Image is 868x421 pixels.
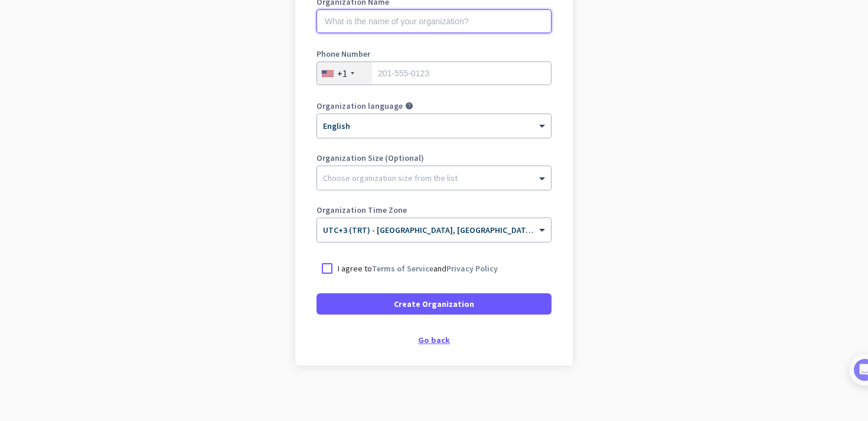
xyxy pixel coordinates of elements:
span: Create Organization [394,298,474,310]
div: +1 [337,67,347,79]
input: What is the name of your organization? [316,9,552,33]
label: Phone Number [316,50,552,58]
input: 201-555-0123 [316,61,552,85]
i: help [405,102,413,110]
a: Terms of Service [372,263,433,274]
button: Create Organization [316,293,552,315]
div: Go back [316,336,552,344]
label: Organization Time Zone [316,206,552,214]
p: I agree to and [338,263,498,274]
label: Organization Size (Optional) [316,154,552,162]
a: Privacy Policy [446,263,498,274]
label: Organization language [316,102,403,110]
